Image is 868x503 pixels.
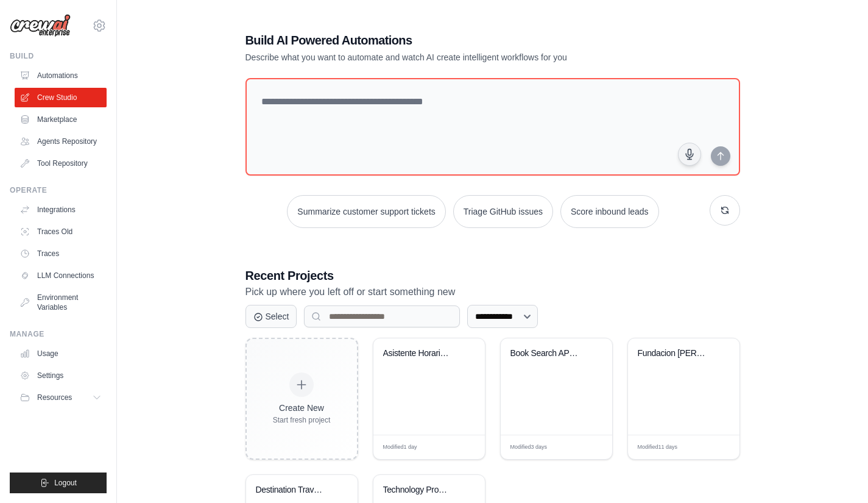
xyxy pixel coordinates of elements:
div: Book Search API Integration [510,348,584,359]
span: Modified 11 days [638,443,678,452]
h1: Build AI Powered Automations [245,32,655,49]
div: Operate [10,185,107,195]
a: Tool Repository [15,154,107,173]
a: Crew Studio [15,88,107,107]
img: Logo [10,14,71,37]
p: Pick up where you left off or start something new [245,284,740,300]
a: Automations [15,66,107,85]
span: Edit [456,443,466,452]
div: Create New [273,402,331,414]
a: Environment Variables [15,288,107,317]
div: Fundacion Juan March Query Assistant [638,348,711,359]
span: Modified 1 day [383,443,417,452]
div: Technology Product Research Automation [383,485,457,496]
a: LLM Connections [15,266,107,285]
a: Traces [15,244,107,263]
div: Manage [10,329,107,339]
button: Logout [10,473,107,493]
a: Settings [15,366,107,385]
button: Summarize customer support tickets [287,195,445,228]
a: Usage [15,344,107,363]
button: Get new suggestions [710,195,740,226]
button: Resources [15,388,107,407]
div: Build [10,51,107,61]
button: Click to speak your automation idea [678,143,701,166]
a: Integrations [15,200,107,219]
h3: Recent Projects [245,267,740,284]
div: Start fresh project [273,415,331,425]
button: Triage GitHub issues [453,195,553,228]
span: Resources [37,393,72,402]
span: Edit [710,443,721,452]
a: Marketplace [15,110,107,129]
span: Edit [583,443,593,452]
button: Select [245,305,297,328]
a: Agents Repository [15,132,107,151]
div: Destination Travel Research & Itinerary Planner [256,485,330,496]
button: Score inbound leads [560,195,659,228]
span: Logout [54,478,77,488]
p: Describe what you want to automate and watch AI create intelligent workflows for you [245,51,655,63]
span: Modified 3 days [510,443,548,452]
a: Traces Old [15,222,107,241]
div: Asistente Horarios Fundacion Juan March [383,348,457,359]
